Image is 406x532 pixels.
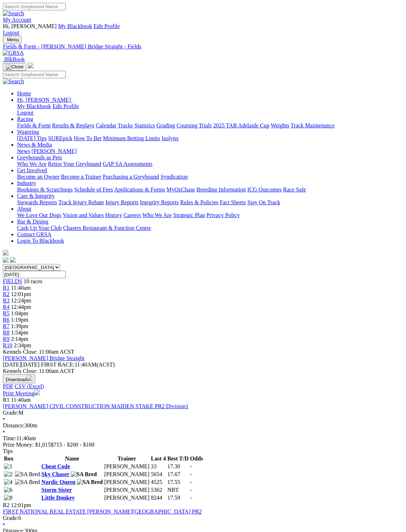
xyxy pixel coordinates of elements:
span: R1 [3,285,10,291]
td: [PERSON_NAME] [104,471,150,478]
img: SA Bred [15,471,40,478]
a: Applications & Forms [114,186,165,193]
span: Grade: [3,410,19,416]
a: [DATE] Tips [17,135,47,141]
td: NBT [167,486,189,494]
span: 1:39pm [11,323,28,329]
span: 11:40am [11,397,31,403]
span: Grade: [3,515,19,521]
img: download.svg [27,375,32,381]
span: - [190,471,192,477]
td: 8244 [151,494,166,501]
span: FIELDS [3,278,22,284]
div: Care & Integrity [17,199,403,206]
a: News & Media [17,142,52,148]
a: R4 [3,304,10,310]
a: Purchasing a Greyhound [103,174,159,180]
span: FIRST RACE: [41,362,74,368]
div: Download [3,383,403,390]
input: Select date [3,271,66,278]
a: Sky Chaser [41,471,69,477]
a: Little Donkey [41,495,75,501]
a: R3 [3,297,10,304]
a: Home [17,90,31,96]
a: Coursing [176,122,197,128]
a: Integrity Reports [140,199,179,205]
img: 4 [4,479,12,485]
span: R10 [3,342,12,348]
a: Care & Integrity [17,193,55,199]
a: Grading [157,122,175,128]
a: Minimum Betting Limits [103,135,160,141]
a: 2025 TAB Adelaide Cup [213,122,269,128]
a: Strategic Plan [173,212,205,218]
div: Prize Money: $1,015 [3,442,403,448]
a: My Blackbook [17,103,51,109]
span: R6 [3,317,10,323]
span: Hi, [PERSON_NAME] [17,97,71,103]
img: SA Bred [77,479,103,485]
a: Track Injury Rebate [58,199,104,205]
span: [DATE] [3,362,21,368]
a: ICG Outcomes [247,186,281,193]
a: Fields & Form - [PERSON_NAME] Bridge Straight - Fields [3,43,403,50]
span: 1:19pm [11,317,28,323]
a: Industry [17,180,36,186]
div: My Account [3,23,403,36]
img: SA Bred [71,471,97,478]
a: News [17,148,30,154]
a: Get Involved [17,167,47,173]
img: facebook.svg [3,257,9,263]
a: Login To Blackbook [17,238,64,244]
th: Odds [190,455,203,462]
a: Who We Are [17,161,47,167]
th: Name [41,455,103,462]
a: R2 [3,291,10,297]
a: Cash Up Your Club [17,225,62,231]
a: We Love Our Dogs [17,212,61,218]
a: [PERSON_NAME] Bridge Straight [3,355,84,361]
a: Tracks [118,122,133,128]
a: Careers [123,212,141,218]
a: Edit Profile [94,23,120,29]
a: My Account [3,17,31,23]
span: 1:54pm [11,330,28,336]
button: Toggle navigation [3,36,22,43]
div: 6 [3,515,403,521]
a: Stay On Track [247,199,280,205]
div: Greyhounds as Pets [17,161,403,167]
a: BlkBook [3,56,25,62]
a: How To Bet [74,135,102,141]
a: Trials [199,122,212,128]
div: Wagering [17,135,403,142]
a: R8 [3,330,10,336]
a: [PERSON_NAME] CIVIL CONSTRUCTION MAIDEN STAKE PR2 Division1 [3,403,189,409]
a: Track Maintenance [291,122,334,128]
a: Race Safe [283,186,306,193]
a: Nordic Queen [41,479,75,485]
a: R9 [3,336,10,342]
span: Kennels Close: 11:00am ACST [3,349,74,355]
span: 10 races [23,278,42,284]
a: Cheat Code [41,463,70,469]
a: R5 [3,310,10,316]
th: Trainer [104,455,150,462]
a: [PERSON_NAME] [31,148,77,154]
th: Best T/D [167,455,189,462]
span: 2:34pm [14,342,31,348]
span: Distance: [3,422,24,428]
img: 1 [4,463,12,470]
img: 8 [4,495,12,501]
a: Print Meeting [3,390,40,396]
span: 12:01pm [11,502,31,508]
button: Toggle navigation [3,63,26,71]
img: logo-grsa-white.png [3,250,9,256]
img: 6 [4,487,12,493]
a: Isolynx [162,135,179,141]
span: - [190,479,192,485]
a: R7 [3,323,10,329]
a: Syndication [160,174,188,180]
td: 17.67 [167,471,189,478]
